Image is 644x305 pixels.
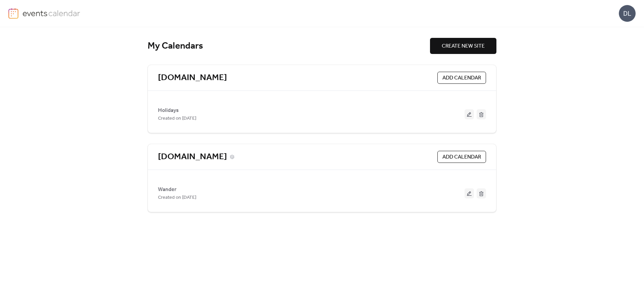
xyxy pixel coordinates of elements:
[158,188,176,191] a: Wander
[619,5,636,22] div: DL
[158,151,227,163] a: [DOMAIN_NAME]
[158,186,176,194] span: Wander
[158,115,196,123] span: Created on [DATE]
[8,8,18,19] img: logo
[430,38,496,54] button: CREATE NEW SITE
[442,42,485,50] span: CREATE NEW SITE
[442,153,481,161] span: ADD CALENDAR
[158,107,179,115] span: Holidays
[158,72,227,83] a: [DOMAIN_NAME]
[158,194,196,202] span: Created on [DATE]
[437,151,486,163] button: ADD CALENDAR
[437,72,486,84] button: ADD CALENDAR
[148,40,430,52] div: My Calendars
[22,8,80,18] img: logo-type
[158,109,179,112] a: Holidays
[442,74,481,82] span: ADD CALENDAR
